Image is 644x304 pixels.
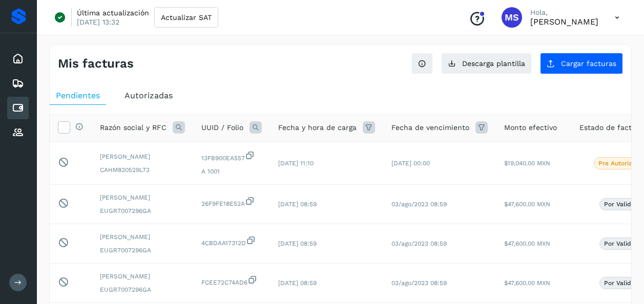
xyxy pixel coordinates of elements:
p: Mariana Salazar [530,17,598,27]
span: Actualizar SAT [161,14,212,21]
div: Inicio [7,48,29,70]
span: UUID / Folio [201,122,243,133]
div: Proveedores [7,121,29,144]
span: Autorizadas [124,91,173,100]
h4: Mis facturas [58,56,134,71]
span: [DATE] 11:10 [278,160,314,167]
p: Por validar [604,240,637,247]
span: Fecha y hora de carga [278,122,357,133]
div: Embarques [7,72,29,95]
span: [PERSON_NAME] [100,152,185,161]
span: [PERSON_NAME] [100,193,185,202]
span: $47,600.00 MXN [504,240,550,247]
span: 13FB900EA557 [201,150,262,163]
span: EUGR7007296GA [100,206,185,215]
span: A 1001 [201,167,262,176]
span: Fecha de vencimiento [391,122,469,133]
p: Por validar [604,279,637,287]
span: Descarga plantilla [462,60,525,67]
span: [DATE] 08:59 [278,201,317,208]
span: EUGR7007296GA [100,246,185,255]
span: CAHM830529L73 [100,165,185,175]
span: FCEE72C74AD6 [201,275,262,287]
p: [DATE] 13:32 [77,17,119,27]
span: $47,600.00 MXN [504,279,550,287]
span: 4CBDAA17312D [201,235,262,248]
p: Pre Autorizado [598,160,643,167]
p: Por validar [604,201,637,208]
span: [PERSON_NAME] [100,232,185,242]
span: $19,040.00 MXN [504,160,550,167]
span: 03/ago/2023 08:59 [391,279,447,287]
span: 03/ago/2023 08:59 [391,240,447,247]
button: Cargar facturas [540,53,623,74]
span: [DATE] 00:00 [391,160,430,167]
span: Estado de factura [579,122,643,133]
span: EUGR7007296GA [100,285,185,294]
span: Monto efectivo [504,122,557,133]
span: [PERSON_NAME] [100,272,185,281]
p: Hola, [530,8,598,17]
span: 03/ago/2023 08:59 [391,201,447,208]
span: [DATE] 08:59 [278,240,317,247]
span: Pendientes [56,91,100,100]
span: 26F9FE18E52A [201,196,262,208]
span: [DATE] 08:59 [278,279,317,287]
span: Razón social y RFC [100,122,167,133]
p: Última actualización [77,8,149,17]
div: Cuentas por pagar [7,97,29,119]
span: Cargar facturas [561,60,616,67]
button: Actualizar SAT [154,7,218,28]
span: $47,600.00 MXN [504,201,550,208]
button: Descarga plantilla [441,53,532,74]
